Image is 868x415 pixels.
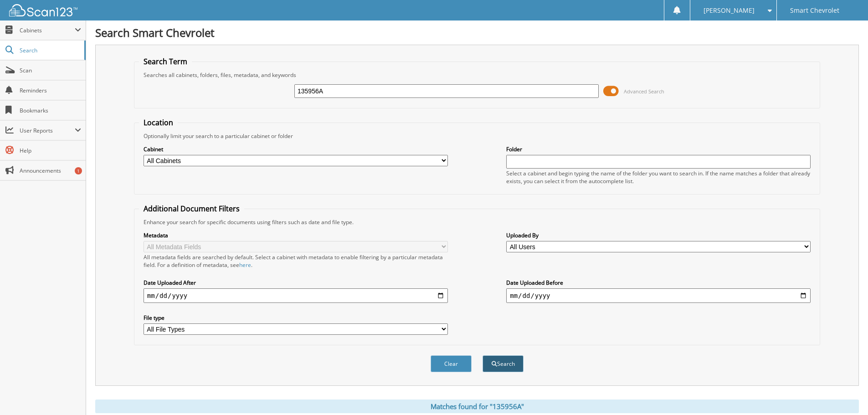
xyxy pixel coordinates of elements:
[506,231,811,239] label: Uploaded By
[506,169,811,185] div: Select a cabinet and begin typing the name of the folder you want to search in. If the name match...
[431,355,472,372] button: Clear
[506,288,811,303] input: end
[144,288,448,303] input: start
[144,314,448,322] label: File type
[75,167,82,174] div: 1
[95,400,859,413] div: Matches found for "135956A"
[139,56,192,67] legend: Search Term
[20,87,81,94] span: Reminders
[20,107,81,114] span: Bookmarks
[506,279,811,287] label: Date Uploaded Before
[139,71,815,79] div: Searches all cabinets, folders, files, metadata, and keywords
[483,355,524,372] button: Search
[139,218,815,226] div: Enhance your search for specific documents using filters such as date and file type.
[144,145,448,153] label: Cabinet
[790,8,839,13] span: Smart Chevrolet
[95,25,859,40] h1: Search Smart Chevrolet
[144,253,448,269] div: All metadata fields are searched by default. Select a cabinet with metadata to enable filtering b...
[20,67,81,74] span: Scan
[624,88,664,95] span: Advanced Search
[139,132,815,140] div: Optionally limit your search to a particular cabinet or folder
[139,118,178,128] legend: Location
[239,261,251,269] a: here
[506,145,811,153] label: Folder
[9,4,77,16] img: scan123-logo-white.svg
[704,8,755,13] span: [PERSON_NAME]
[20,127,75,134] span: User Reports
[144,279,448,287] label: Date Uploaded After
[20,167,81,174] span: Announcements
[144,231,448,239] label: Metadata
[20,26,75,34] span: Cabinets
[20,147,81,154] span: Help
[139,204,244,214] legend: Additional Document Filters
[20,46,80,54] span: Search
